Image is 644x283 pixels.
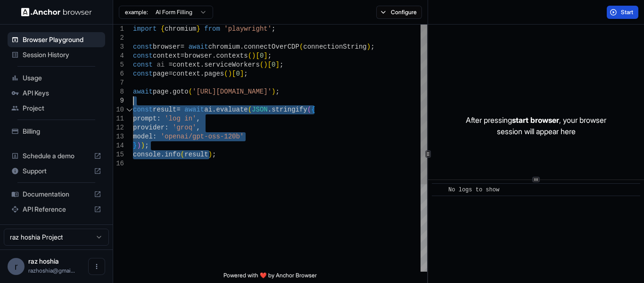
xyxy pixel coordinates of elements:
span: Documentation [23,189,90,199]
div: API Reference [8,202,105,217]
span: . [161,151,165,158]
img: Anchor Logo [21,8,92,17]
span: evaluate [216,106,248,113]
span: ] [276,61,280,69]
span: Usage [23,73,101,83]
span: 0 [260,52,264,60]
span: raz hoshia [28,257,59,265]
div: 6 [113,69,124,78]
span: . [200,61,204,69]
span: . [268,106,272,113]
div: Project [8,101,105,116]
span: start browser [512,115,559,125]
span: = [169,70,173,77]
span: ai [204,106,212,113]
span: . [212,52,216,60]
span: ( [189,88,192,95]
div: Session History [8,47,105,62]
div: 8 [113,87,124,96]
span: [ [232,70,236,77]
span: } [196,25,200,33]
span: browser [153,43,181,51]
div: 11 [113,114,124,123]
span: ; [275,88,279,95]
div: 1 [113,25,124,34]
span: ] [264,52,267,60]
span: Billing [23,127,101,136]
span: API Keys [23,88,101,98]
span: example: [125,9,148,16]
span: ( [260,61,264,69]
span: API Reference [23,205,90,214]
span: ; [272,25,275,33]
span: model [133,133,153,140]
span: ) [252,52,256,60]
div: 12 [113,123,124,132]
span: ; [268,52,272,60]
span: chromium [208,43,240,51]
span: [ [256,52,259,60]
span: , [196,124,200,131]
span: : [157,115,160,122]
span: No logs to show [448,187,499,193]
span: ai [157,61,165,69]
span: = [169,61,173,69]
span: contexts [216,52,248,60]
span: connectionString [303,43,366,51]
span: serviceWorkers [204,61,260,69]
span: const [133,43,153,51]
p: After pressing , your browser session will appear here [466,114,606,137]
div: 9 [113,96,124,105]
span: await [184,106,204,113]
span: ( [307,106,311,113]
span: Powered with ❤️ by Anchor Browser [223,272,317,283]
span: import [133,25,157,33]
div: 5 [113,60,124,69]
span: . [200,70,204,77]
span: const [133,70,153,77]
span: provider [133,124,165,131]
div: 10 [113,105,124,114]
span: result [153,106,176,113]
span: await [189,43,208,51]
span: = [181,43,184,51]
span: const [133,106,153,113]
span: { [161,25,165,33]
span: = [181,52,184,60]
span: ; [212,151,216,158]
span: ; [244,70,248,77]
span: ​ [437,185,441,195]
span: ( [299,43,303,51]
span: ( [224,70,228,77]
button: Start [607,6,638,19]
span: console [133,151,161,158]
span: Browser Playground [23,35,101,44]
div: API Keys [8,86,105,101]
span: 0 [272,61,275,69]
span: goto [173,88,189,95]
span: ) [141,142,145,149]
span: stringify [272,106,307,113]
span: , [196,115,200,122]
div: 4 [113,51,124,60]
span: '[URL][DOMAIN_NAME]' [192,88,272,95]
div: Browser Playground [8,32,105,47]
div: Usage [8,70,105,86]
span: connectOverCDP [244,43,299,51]
span: context [173,61,200,69]
div: 15 [113,150,124,159]
span: ( [181,151,184,158]
span: browser [184,52,212,60]
span: page [153,70,169,77]
div: 3 [113,43,124,51]
span: ) [137,142,140,149]
div: r [8,258,25,275]
span: Session History [23,50,101,60]
span: . [240,43,244,51]
span: const [133,52,153,60]
span: : [153,133,157,140]
span: } [133,142,137,149]
span: Project [23,103,101,113]
span: ] [240,70,244,77]
span: context [153,52,181,60]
